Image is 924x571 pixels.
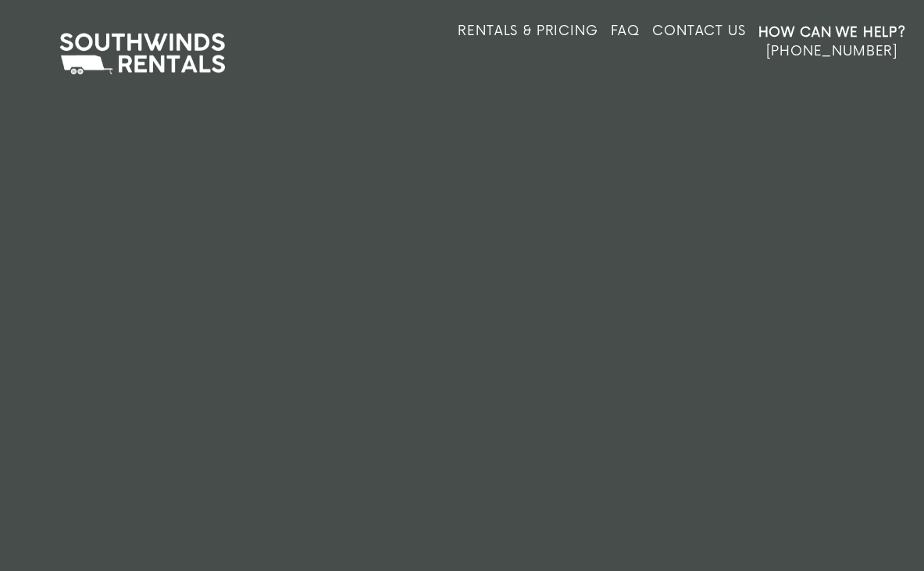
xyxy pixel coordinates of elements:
a: Contact Us [652,23,745,59]
a: Rentals & Pricing [458,23,598,59]
a: How Can We Help? [PHONE_NUMBER] [758,23,906,59]
strong: How Can We Help? [758,25,906,41]
span: [PHONE_NUMBER] [766,44,897,59]
a: FAQ [611,23,640,59]
img: Southwinds Rentals Logo [52,30,233,78]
